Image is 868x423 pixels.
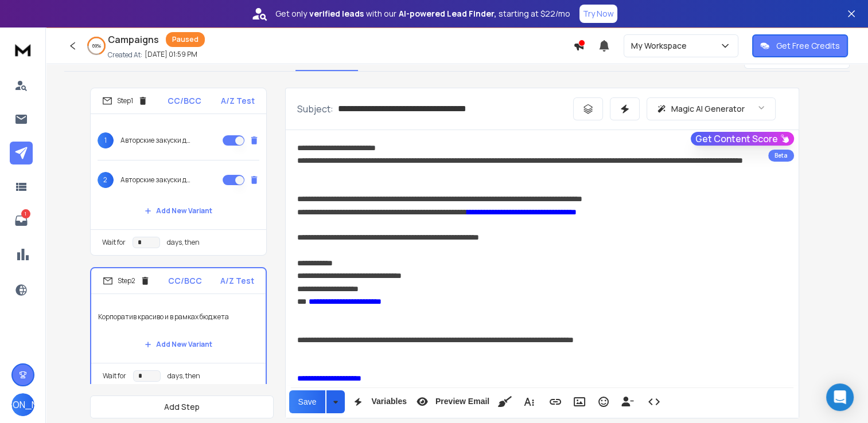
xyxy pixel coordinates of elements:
[90,395,274,418] button: Add Step
[166,32,205,47] div: Paused
[297,102,333,116] p: Subject:
[691,132,794,146] button: Get Content Score
[98,132,114,148] span: 1
[21,209,30,218] p: 1
[643,390,665,413] button: Code View
[98,172,114,188] span: 2
[92,42,101,49] p: 69 %
[90,267,267,390] li: Step2CC/BCCA/Z TestКорпоратив красиво и в рамках бюджетаAdd New VariantWait fordays, then
[11,39,34,60] img: logo
[433,397,492,406] span: Preview Email
[135,199,221,222] button: Add New Variant
[168,95,201,107] p: CC/BCC
[167,238,200,247] p: days, then
[108,33,159,46] h1: Campaigns
[11,393,34,416] button: [PERSON_NAME]
[494,390,516,413] button: Clean HTML
[289,390,326,413] button: Save
[103,276,150,286] div: Step 2
[647,97,776,120] button: Magic AI Generator
[593,390,614,413] button: Emoticons
[108,50,142,60] p: Created At:
[309,8,364,19] strong: verified leads
[752,34,848,57] button: Get Free Credits
[579,5,617,23] button: Try Now
[145,50,197,59] p: [DATE] 01:59 PM
[369,397,409,406] span: Variables
[220,275,254,287] p: A/Z Test
[102,96,148,106] div: Step 1
[569,390,590,413] button: Insert Image (Ctrl+P)
[347,390,409,413] button: Variables
[544,390,566,413] button: Insert Link (Ctrl+K)
[826,383,854,411] div: Open Intercom Messenger
[518,390,540,413] button: More Text
[768,150,794,162] div: Beta
[90,88,267,256] li: Step1CC/BCCA/Z Test1Авторские закуски для компаний Владивостока2Авторские закуски для компаний Вл...
[168,275,202,287] p: CC/BCC
[671,103,745,115] p: Magic AI Generator
[617,390,639,413] button: Insert Unsubscribe Link
[275,8,570,19] p: Get only with our starting at $22/mo
[776,40,840,52] p: Get Free Credits
[411,390,492,413] button: Preview Email
[120,136,194,145] p: Авторские закуски для компаний Владивостока
[98,301,259,333] p: Корпоратив красиво и в рамках бюджета
[583,8,614,19] p: Try Now
[221,95,255,107] p: A/Z Test
[399,8,496,19] strong: AI-powered Lead Finder,
[631,40,691,52] p: My Workspace
[102,238,126,247] p: Wait for
[10,209,33,232] a: 1
[135,333,221,356] button: Add New Variant
[103,371,126,381] p: Wait for
[168,371,200,381] p: days, then
[120,175,194,185] p: Авторские закуски для компаний Владивостока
